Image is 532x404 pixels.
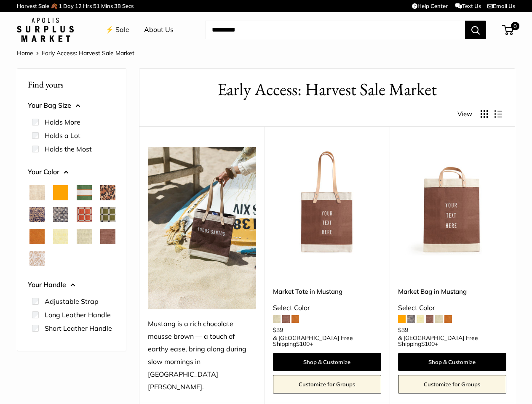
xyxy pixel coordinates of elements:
[122,3,134,9] span: Secs
[495,110,502,118] button: Display products as list
[273,335,381,347] span: & [GEOGRAPHIC_DATA] Free Shipping +
[59,3,62,9] span: 1
[503,25,513,35] a: 0
[296,340,310,348] span: $100
[29,229,45,244] button: Cognac
[144,24,174,36] a: About Us
[273,353,381,371] a: Shop & Customize
[42,49,134,57] span: Early Access: Harvest Sale Market
[273,302,381,314] div: Select Color
[114,3,121,9] span: 38
[28,166,115,178] button: Your Color
[45,323,112,333] label: Short Leather Handle
[398,287,506,296] a: Market Bag in Mustang
[398,147,506,255] img: Market Bag in Mustang
[45,296,99,306] label: Adjustable Strap
[511,22,519,30] span: 0
[398,375,506,393] a: Customize for Groups
[100,207,115,222] button: Chenille Window Sage
[77,229,92,244] button: Mint Sorbet
[53,207,68,222] button: Chambray
[53,185,68,200] button: Orange
[100,229,115,244] button: Mustang
[29,251,45,266] button: White Porcelain
[398,147,506,255] a: Market Bag in MustangMarket Bag in Mustang
[273,326,283,334] span: $39
[17,49,33,57] a: Home
[28,99,115,112] button: Your Bag Size
[101,3,113,9] span: Mins
[273,147,381,255] a: Market Tote in MustangMarket Tote in Mustang
[105,24,129,36] a: ⚡️ Sale
[152,77,502,102] h1: Early Access: Harvest Sale Market
[421,340,435,348] span: $100
[455,3,481,9] a: Text Us
[148,147,256,309] img: Mustang is a rich chocolate mousse brown — a touch of earthy ease, bring along during slow mornin...
[45,144,92,154] label: Holds the Most
[398,326,408,334] span: $39
[398,353,506,371] a: Shop & Customize
[29,185,45,200] button: Natural
[481,110,488,118] button: Display products as grid
[29,207,45,222] button: Blue Porcelain
[273,147,381,255] img: Market Tote in Mustang
[148,318,256,393] div: Mustang is a rich chocolate mousse brown — a touch of earthy ease, bring along during slow mornin...
[77,185,92,200] button: Court Green
[487,3,515,9] a: Email Us
[45,310,111,320] label: Long Leather Handle
[205,21,465,39] input: Search...
[465,21,486,39] button: Search
[28,279,115,291] button: Your Handle
[53,229,68,244] button: Daisy
[45,130,80,141] label: Holds a Lot
[398,335,506,347] span: & [GEOGRAPHIC_DATA] Free Shipping +
[83,3,92,9] span: Hrs
[77,207,92,222] button: Chenille Window Brick
[273,287,381,296] a: Market Tote in Mustang
[17,48,134,58] nav: Breadcrumb
[412,3,448,9] a: Help Center
[273,375,381,393] a: Customize for Groups
[75,3,82,9] span: 12
[45,117,80,127] label: Holds More
[457,108,472,120] span: View
[17,18,74,42] img: Apolis: Surplus Market
[398,302,506,314] div: Select Color
[93,3,100,9] span: 51
[63,3,74,9] span: Day
[28,76,115,93] p: Find yours
[100,185,115,200] button: Cheetah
